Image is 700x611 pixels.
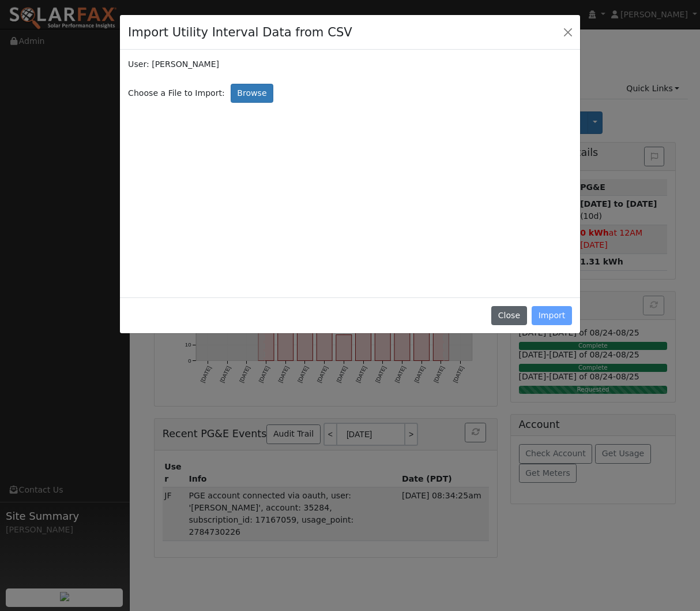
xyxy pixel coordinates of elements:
[128,58,219,70] label: User: [PERSON_NAME]
[128,87,225,99] span: Choose a File to Import:
[128,23,352,42] h4: Import Utility Interval Data from CSV
[231,84,273,103] label: Browse
[491,306,526,326] button: Close
[560,24,576,40] button: Close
